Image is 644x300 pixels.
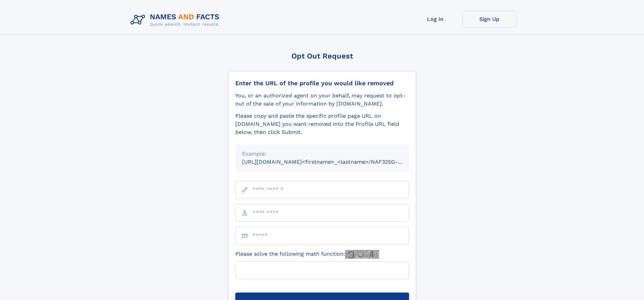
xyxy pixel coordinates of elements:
[235,79,409,87] div: Enter the URL of the profile you would like removed
[242,159,422,165] small: [URL][DOMAIN_NAME]<firstname>_<lastname>/NAF325G-xxxxxxxx
[235,250,379,259] label: Please solve the following math function:
[242,150,402,158] div: Example:
[228,52,416,60] div: Opt Out Request
[235,112,409,136] div: Please copy and paste the specific profile page URL on [DOMAIN_NAME] you want removed into the Pr...
[408,11,462,27] a: Log In
[128,11,225,29] img: Logo Names and Facts
[462,11,517,27] a: Sign Up
[235,92,409,108] div: You, or an authorized agent on your behalf, may request to opt-out of the sale of your informatio...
